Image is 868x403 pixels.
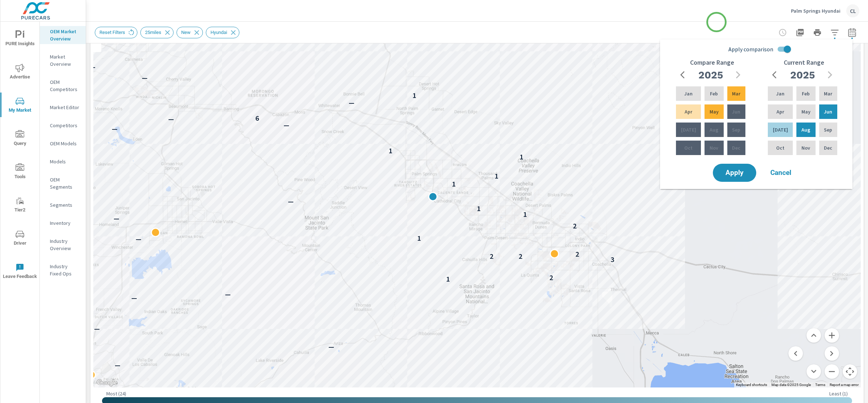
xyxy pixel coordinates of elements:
[732,108,740,115] p: Jun
[801,126,810,133] p: Aug
[713,164,756,182] button: Apply
[759,164,803,182] button: Cancel
[50,201,80,209] p: Segments
[736,382,767,387] button: Keyboard shortcuts
[825,328,839,343] button: Zoom in
[520,153,523,161] p: 1
[94,324,100,333] p: —
[810,25,825,40] button: Print Report
[490,252,493,261] p: 2
[3,230,37,248] span: Driver
[732,144,740,151] p: Dec
[284,121,289,129] p: —
[328,342,334,351] p: —
[115,361,120,369] p: —
[140,27,174,38] div: 25miles
[0,22,39,288] div: nav menu
[417,233,421,242] p: 1
[771,383,811,387] span: Map data ©2025 Google
[176,27,203,38] div: New
[50,263,80,277] p: Industry Fixed Ops
[40,156,86,167] div: Models
[825,364,839,379] button: Zoom out
[50,158,80,165] p: Models
[40,120,86,131] div: Competitors
[824,108,832,115] p: Jun
[206,27,239,38] div: Hyundai
[255,114,259,123] p: 6
[40,174,86,192] div: OEM Segments
[793,25,807,40] button: "Export Report to PDF"
[50,28,80,42] p: OEM Market Overview
[784,59,824,66] h6: Current Range
[807,364,821,379] button: Move down
[732,90,740,97] p: Mar
[3,30,37,48] span: PURE Insights
[610,255,614,264] p: 3
[830,383,859,387] a: Report a map error
[40,51,86,69] div: Market Overview
[825,346,839,361] button: Move right
[40,26,86,44] div: OEM Market Overview
[50,219,80,227] p: Inventory
[40,77,86,95] div: OEM Competitors
[791,8,841,14] p: Palm Springs Hyundai
[40,102,86,113] div: Market Editor
[3,263,37,281] span: Leave Feedback
[106,390,126,397] p: Most ( 24 )
[50,104,80,111] p: Market Editor
[112,124,118,133] p: —
[845,25,859,40] button: Select Date Range
[728,45,773,53] span: Apply comparison
[766,170,795,176] span: Cancel
[495,172,498,180] p: 1
[732,126,740,133] p: Sep
[846,4,859,17] div: CL
[720,170,749,176] span: Apply
[698,69,723,81] h2: 2025
[95,378,119,387] a: Open this area in Google Maps (opens a new window)
[801,108,810,115] p: May
[710,90,718,97] p: Feb
[3,64,37,81] span: Advertise
[549,273,553,282] p: 2
[573,222,576,230] p: 2
[519,252,522,261] p: 2
[95,27,137,38] div: Reset Filters
[40,218,86,228] div: Inventory
[50,237,80,252] p: Industry Overview
[843,364,857,379] button: Map camera controls
[349,98,354,107] p: —
[815,383,825,387] a: Terms (opens in new tab)
[684,90,693,97] p: Jan
[40,200,86,210] div: Segments
[50,53,80,68] p: Market Overview
[3,130,37,148] span: Query
[288,197,294,206] p: —
[50,78,80,93] p: OEM Competitors
[389,146,392,155] p: 1
[3,163,37,181] span: Tools
[790,69,815,81] h2: 2025
[523,210,527,219] p: 1
[136,235,141,243] p: —
[477,204,481,213] p: 1
[710,126,718,133] p: Aug
[776,144,784,151] p: Oct
[3,97,37,115] span: My Market
[446,275,450,283] p: 1
[788,346,803,361] button: Move left
[131,293,137,302] p: —
[684,144,693,151] p: Oct
[3,197,37,214] span: Tier2
[413,91,416,100] p: 1
[141,30,166,35] span: 25miles
[95,30,129,35] span: Reset Filters
[829,390,848,397] p: Least ( 1 )
[776,90,784,97] p: Jan
[827,25,842,40] button: Apply Filters
[50,122,80,129] p: Competitors
[690,59,734,66] h6: Compare Range
[40,138,86,149] div: OEM Models
[40,236,86,254] div: Industry Overview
